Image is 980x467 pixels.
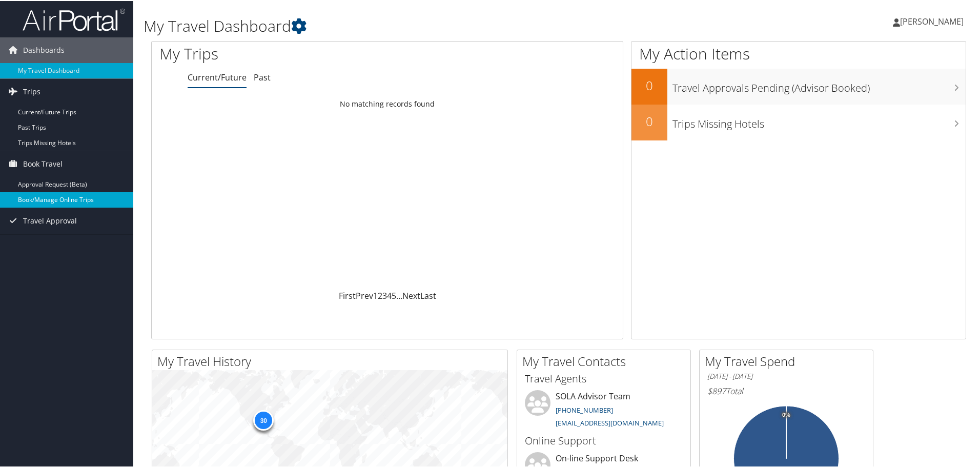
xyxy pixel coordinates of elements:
h2: My Travel History [157,352,507,369]
span: … [396,289,402,300]
h3: Online Support [525,433,683,447]
a: 2 [378,289,382,300]
li: SOLA Advisor Team [520,389,688,431]
span: Dashboards [23,36,65,62]
img: airportal-logo.png [23,7,125,31]
h6: Total [707,384,865,396]
h1: My Action Items [631,42,966,64]
div: 30 [253,409,274,430]
h3: Travel Approvals Pending (Advisor Booked) [672,75,966,94]
h3: Trips Missing Hotels [672,111,966,130]
span: Book Travel [23,150,63,176]
span: Trips [23,78,40,104]
a: 0Travel Approvals Pending (Advisor Booked) [631,68,966,104]
a: Next [402,289,420,300]
h3: Travel Agents [525,371,683,385]
span: [PERSON_NAME] [900,15,964,26]
a: 1 [373,289,378,300]
a: Prev [356,289,373,300]
span: $897 [707,384,726,396]
h2: 0 [631,76,667,93]
a: 3 [382,289,387,300]
span: Travel Approval [23,207,77,233]
tspan: 0% [782,411,790,417]
a: [PHONE_NUMBER] [556,404,613,414]
a: [PERSON_NAME] [893,5,974,36]
h1: My Trips [159,42,419,64]
h6: [DATE] - [DATE] [707,371,865,380]
a: First [339,289,356,300]
a: [EMAIL_ADDRESS][DOMAIN_NAME] [556,417,664,427]
h2: My Travel Spend [705,352,873,369]
a: 5 [392,289,396,300]
td: No matching records found [152,94,623,112]
a: Past [254,71,271,82]
h2: 0 [631,112,667,129]
a: Current/Future [188,71,247,82]
h1: My Travel Dashboard [144,14,697,36]
a: 0Trips Missing Hotels [631,104,966,139]
a: Last [420,289,436,300]
h2: My Travel Contacts [522,352,690,369]
a: 4 [387,289,392,300]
